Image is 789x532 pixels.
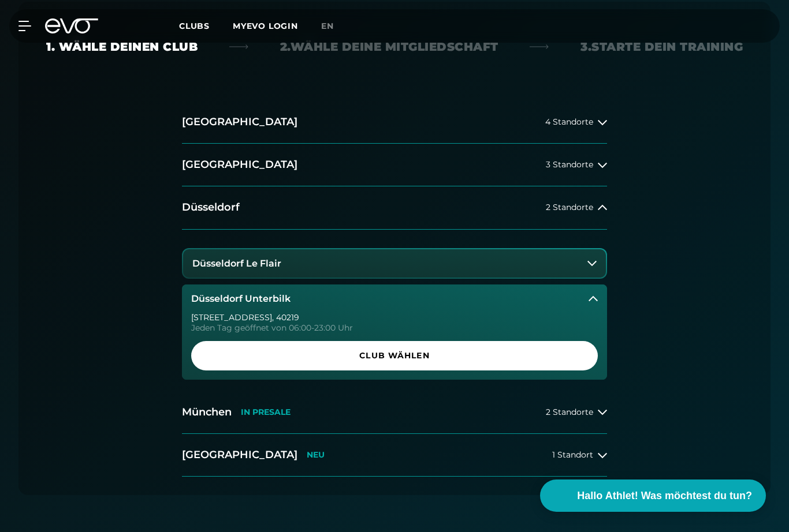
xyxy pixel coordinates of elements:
h2: [GEOGRAPHIC_DATA] [182,115,297,129]
h2: Düsseldorf [182,200,240,215]
button: Düsseldorf2 Standorte [182,186,607,229]
span: 4 Standorte [545,118,593,126]
span: en [321,21,334,31]
span: 2 Standorte [546,203,593,212]
span: Hallo Athlet! Was möchtest du tun? [577,488,752,504]
h2: München [182,405,232,419]
h3: Düsseldorf Unterbilk [191,294,291,304]
h2: [GEOGRAPHIC_DATA] [182,448,297,462]
p: NEU [307,450,325,460]
div: [STREET_ADDRESS] , 40219 [191,313,598,321]
span: 3 Standorte [546,160,593,169]
button: [GEOGRAPHIC_DATA]4 Standorte [182,101,607,144]
div: Jeden Tag geöffnet von 06:00-23:00 Uhr [191,324,598,332]
button: [GEOGRAPHIC_DATA]NEU1 Standort [182,434,607,477]
button: Düsseldorf Le Flair [183,249,606,278]
a: Clubs [179,20,233,31]
a: en [321,20,348,33]
button: [GEOGRAPHIC_DATA]3 Standorte [182,144,607,186]
a: Club wählen [191,341,598,370]
h3: Düsseldorf Le Flair [192,258,281,269]
span: 1 Standort [552,451,593,459]
h2: [GEOGRAPHIC_DATA] [182,158,297,172]
button: Hallo Athlet! Was möchtest du tun? [540,479,766,512]
span: Clubs [179,21,210,31]
button: MünchenIN PRESALE2 Standorte [182,391,607,434]
a: MYEVO LOGIN [233,21,298,31]
p: IN PRESALE [241,407,291,417]
span: 2 Standorte [546,408,593,417]
button: Düsseldorf Unterbilk [182,284,607,313]
span: Club wählen [205,350,584,362]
